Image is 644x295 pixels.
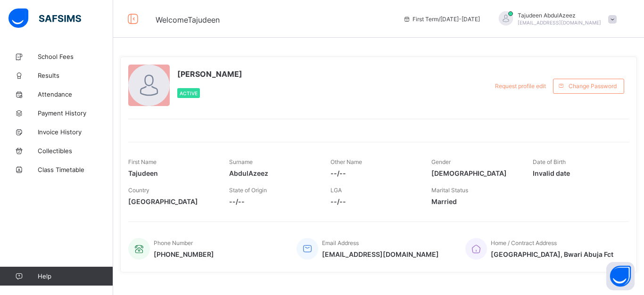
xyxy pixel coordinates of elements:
span: Active [180,90,198,96]
span: State of Origin [229,187,267,194]
span: [EMAIL_ADDRESS][DOMAIN_NAME] [322,250,439,258]
span: Help [38,272,113,280]
span: Payment History [38,109,113,117]
button: Open asap [606,262,635,290]
span: Welcome Tajudeen [156,15,220,25]
span: Date of Birth [533,158,566,165]
span: First Name [128,158,157,165]
span: --/-- [330,197,417,205]
span: Attendance [38,90,113,98]
span: Request profile edit [495,82,546,90]
img: safsims [8,8,81,28]
span: Surname [229,158,253,165]
span: [PHONE_NUMBER] [154,250,214,258]
span: Other Name [330,158,362,165]
span: --/-- [229,197,316,205]
span: Class Timetable [38,166,113,173]
span: Results [38,72,113,79]
span: Tajudeen AbdulAzeez [518,12,601,19]
span: Phone Number [154,239,193,246]
span: Invalid date [533,169,619,177]
span: Collectibles [38,147,113,155]
span: --/-- [330,169,417,177]
span: [GEOGRAPHIC_DATA], Bwari Abuja Fct [491,250,613,258]
span: [EMAIL_ADDRESS][DOMAIN_NAME] [518,20,601,25]
span: LGA [330,187,342,194]
span: Married [431,197,518,205]
span: AbdulAzeez [229,169,316,177]
span: Marital Status [431,187,468,194]
span: School Fees [38,53,113,60]
span: Invoice History [38,128,113,136]
span: Email Address [322,239,359,246]
span: [PERSON_NAME] [177,69,242,79]
span: Change Password [569,82,617,90]
span: Country [128,187,149,194]
span: [DEMOGRAPHIC_DATA] [431,169,518,177]
span: [GEOGRAPHIC_DATA] [128,197,215,205]
span: Gender [431,158,451,165]
span: Tajudeen [128,169,215,177]
span: session/term information [403,16,480,23]
span: Home / Contract Address [491,239,557,246]
div: TajudeenAbdulAzeez [489,11,621,27]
